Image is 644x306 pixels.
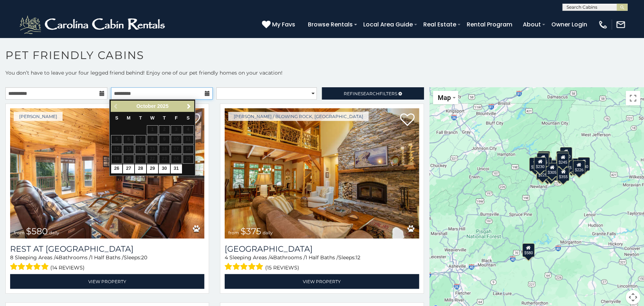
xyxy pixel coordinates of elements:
[573,160,585,174] div: $226
[51,263,85,272] span: (14 reviews)
[228,230,239,235] span: from
[135,164,146,173] a: 28
[598,20,608,30] img: phone-regular-white.png
[26,226,48,236] span: $580
[225,274,419,289] a: View Property
[538,151,550,165] div: $325
[10,108,204,239] a: Rest at Mountain Crest from $580 daily
[157,103,169,109] span: 2025
[55,254,59,261] span: 4
[522,243,535,257] div: $580
[171,164,182,173] a: 31
[538,152,550,166] div: $310
[270,254,273,261] span: 4
[626,290,640,305] button: Map camera controls
[344,91,397,96] span: Refine Filters
[557,153,569,167] div: $245
[420,18,460,31] a: Real Estate
[111,164,122,173] a: 26
[141,254,147,261] span: 20
[322,87,424,100] a: RefineSearchFilters
[568,158,580,172] div: $380
[163,116,166,121] span: Thursday
[560,147,572,161] div: $320
[556,156,568,169] div: $451
[14,112,63,121] a: [PERSON_NAME]
[548,18,591,31] a: Owner Login
[159,164,170,173] a: 30
[529,158,542,171] div: $260
[186,104,192,109] span: Next
[187,116,190,121] span: Saturday
[225,254,419,272] div: Sleeping Areas / Bathrooms / Sleeps:
[272,20,295,29] span: My Favs
[147,164,158,173] a: 29
[556,151,569,165] div: $360
[225,244,419,254] h3: Mountain Song Lodge
[10,274,204,289] a: View Property
[175,116,178,121] span: Friday
[433,91,458,104] button: Change map style
[356,254,360,261] span: 12
[225,108,419,239] img: Mountain Song Lodge
[241,226,261,236] span: $375
[91,254,124,261] span: 1 Half Baths /
[558,167,570,181] div: $355
[10,244,204,254] h3: Rest at Mountain Crest
[263,230,273,235] span: daily
[10,254,13,261] span: 8
[360,18,416,31] a: Local Area Guide
[519,18,545,31] a: About
[225,108,419,239] a: Mountain Song Lodge from $375 daily
[401,113,415,128] a: Add to favorites
[463,18,516,31] a: Rental Program
[626,91,640,105] button: Toggle fullscreen view
[546,163,558,177] div: $305
[616,20,626,30] img: mail-regular-white.png
[150,116,154,121] span: Wednesday
[10,254,204,272] div: Sleeping Areas / Bathrooms / Sleeps:
[49,230,59,235] span: daily
[10,108,204,239] img: Rest at Mountain Crest
[184,102,193,111] a: Next
[534,157,546,171] div: $230
[139,116,142,121] span: Tuesday
[361,91,380,96] span: Search
[304,18,356,31] a: Browse Rentals
[262,20,297,29] a: My Favs
[438,94,451,101] span: Map
[18,14,168,35] img: White-1-2.png
[578,157,590,171] div: $930
[305,254,338,261] span: 1 Half Baths /
[537,153,550,167] div: $425
[123,164,134,173] a: 27
[10,244,204,254] a: Rest at [GEOGRAPHIC_DATA]
[225,244,419,254] a: [GEOGRAPHIC_DATA]
[136,103,156,109] span: October
[14,230,25,235] span: from
[228,112,369,121] a: [PERSON_NAME] / Blowing Rock, [GEOGRAPHIC_DATA]
[537,165,549,179] div: $225
[265,263,299,272] span: (15 reviews)
[115,116,118,121] span: Sunday
[127,116,131,121] span: Monday
[225,254,228,261] span: 4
